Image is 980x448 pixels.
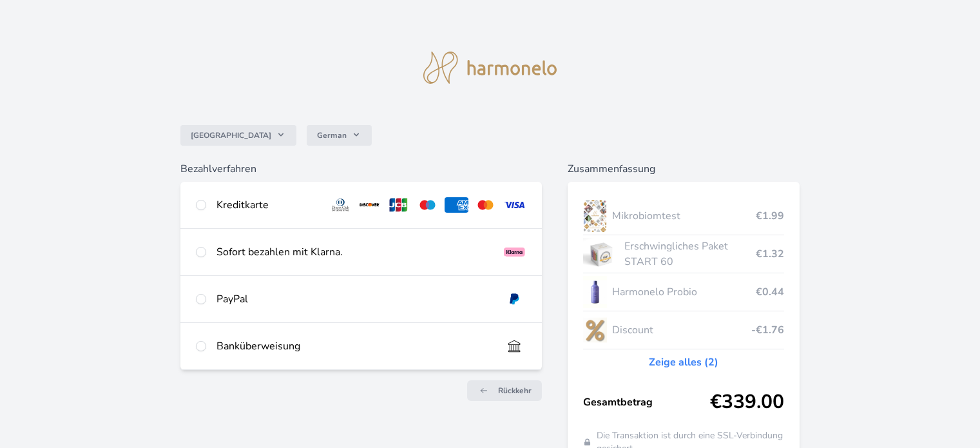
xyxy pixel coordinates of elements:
[568,161,800,177] h6: Zusammenfassung
[583,276,608,308] img: CLEAN_PROBIO_se_stinem_x-lo.jpg
[756,246,784,262] span: €1.32
[474,197,497,213] img: mc.svg
[180,161,541,177] h6: Bezahlverfahren
[612,284,755,300] span: Harmonelo Probio
[216,338,492,354] div: Banküberweisung
[358,197,381,213] img: discover.svg
[503,244,526,260] img: klarna_paynow.svg
[423,52,557,84] img: logo.svg
[329,197,352,213] img: diners.svg
[612,322,751,338] span: Discount
[710,391,784,414] span: €339.00
[756,208,784,224] span: €1.99
[583,200,608,232] img: MSK-lo.png
[503,338,526,354] img: bankTransfer_IBAN.svg
[612,208,755,224] span: Mikrobiomtest
[180,125,296,146] button: [GEOGRAPHIC_DATA]
[649,355,718,370] a: Zeige alles (2)
[498,385,532,396] span: Rückkehr
[445,197,468,213] img: amex.svg
[503,197,526,213] img: visa.svg
[467,380,542,401] a: Rückkehr
[191,130,271,141] span: [GEOGRAPHIC_DATA]
[624,239,755,269] span: Erschwingliches Paket START 60
[583,314,608,346] img: discount-lo.png
[583,394,710,410] span: Gesamtbetrag
[416,197,439,213] img: maestro.svg
[216,291,492,307] div: PayPal
[756,284,784,300] span: €0.44
[317,130,347,141] span: German
[583,238,620,270] img: start.jpg
[307,125,372,146] button: German
[216,197,318,213] div: Kreditkarte
[503,291,526,307] img: paypal.svg
[387,197,410,213] img: jcb.svg
[216,244,492,260] div: Sofort bezahlen mit Klarna.
[751,322,784,338] span: -€1.76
